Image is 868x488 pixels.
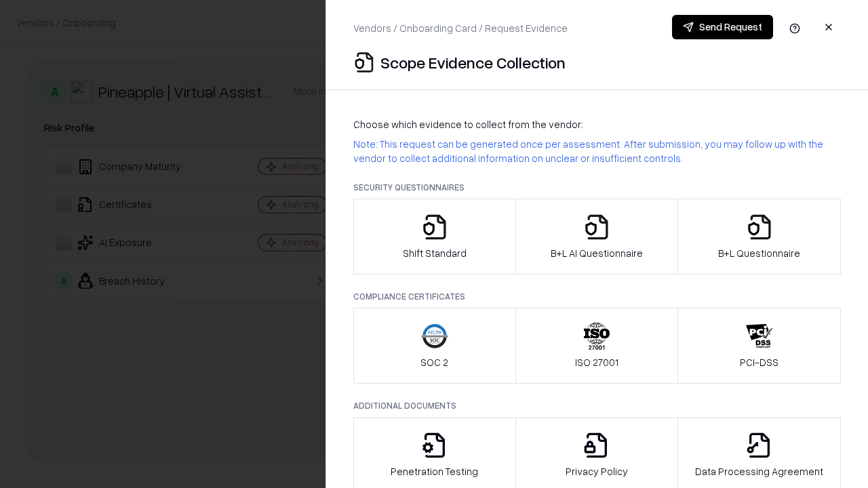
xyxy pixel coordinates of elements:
p: Security Questionnaires [353,182,841,193]
p: Vendors / Onboarding Card / Request Evidence [353,21,568,35]
p: SOC 2 [420,355,448,369]
button: ISO 27001 [515,308,679,384]
button: Shift Standard [353,199,516,274]
p: Choose which evidence to collect from the vendor: [353,117,841,131]
button: SOC 2 [353,308,516,384]
p: Penetration Testing [391,464,478,479]
p: Scope Evidence Collection [380,52,566,73]
button: B+L Questionnaire [677,199,841,274]
p: Compliance Certificates [353,291,841,302]
p: Additional Documents [353,400,841,411]
p: Shift Standard [403,246,467,260]
p: B+L AI Questionnaire [551,246,643,260]
p: Note: This request can be generated once per assessment. After submission, you may follow up with... [353,137,841,165]
button: B+L AI Questionnaire [515,199,679,274]
p: Data Processing Agreement [695,464,823,479]
p: Privacy Policy [566,464,628,479]
button: PCI-DSS [677,308,841,384]
p: ISO 27001 [575,355,618,369]
p: PCI-DSS [740,355,778,369]
button: Send Request [672,15,773,39]
p: B+L Questionnaire [718,246,800,260]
